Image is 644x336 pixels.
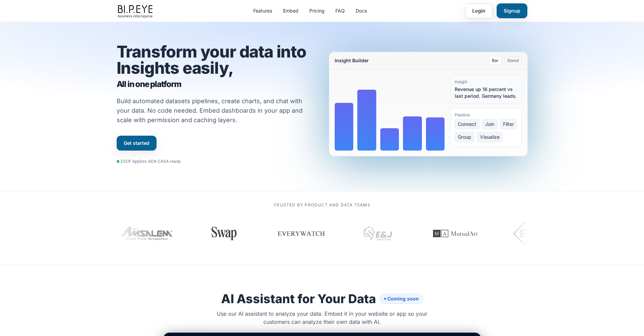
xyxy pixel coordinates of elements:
span: Connect [455,119,479,129]
span: Visualize [477,132,503,142]
img: IBI [506,220,545,247]
p: Trusted by product and data teams [117,202,528,208]
div: Insight [455,79,518,85]
a: Pricing [309,7,325,14]
a: Docs [356,7,367,14]
button: Donut [504,56,522,65]
a: FAQ [335,7,345,14]
span: Coming soon [380,294,423,304]
img: Everywatch [270,223,318,244]
a: Get started [117,136,157,151]
img: bipeye-logo [117,3,155,19]
img: Swap [201,227,233,240]
img: EJ Capital [354,217,388,250]
div: Insight Builder [335,57,369,64]
p: Build automated datasets pipelines, create charts, and chat with your data. No code needed. Embed... [117,96,311,125]
a: Embed [283,7,299,14]
a: Login [465,3,493,18]
div: Revenue up 16 percent vs last period. Germany leads. [455,86,518,99]
div: ESOF AppSec ADA CASA ready [117,159,181,164]
a: Signup [497,3,527,18]
p: Use our AI assistant to analyze your data. Embed it in your website or app so your customers can ... [209,310,436,326]
button: Bar [489,56,502,65]
span: Join [482,119,497,129]
a: Features [253,7,272,14]
span: All in one platform [117,79,315,90]
div: Bar chart [335,75,445,151]
h2: AI Assistant for Your Data [221,292,423,306]
div: Pipeline [455,112,518,118]
span: Group [455,132,474,142]
img: Amsalem [113,227,167,240]
img: MutualArt [418,217,479,250]
h1: Transform your data into Insights easily, [117,44,315,90]
span: Filter [500,119,517,129]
